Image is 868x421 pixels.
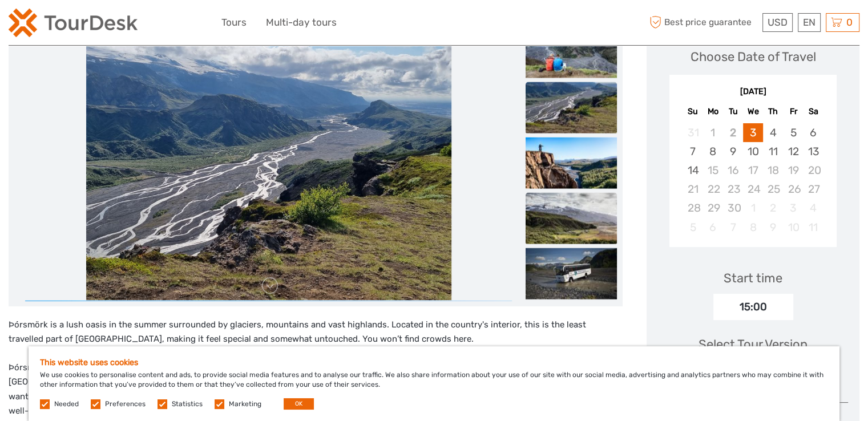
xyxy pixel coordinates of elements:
[743,142,763,161] div: Choose Wednesday, September 10th, 2025
[9,9,138,37] img: 2254-3441b4b5-4e5f-4d00-b396-31f1d84a6ebf_logo_small.png
[683,104,703,119] div: Su
[86,27,451,301] img: 1ad2883ed3ec47cdbcea39bcba5faeb9_main_slider.jpg
[526,137,617,188] img: e58b02fcabaa443ca828d45b0e725c29_slider_thumbnail.jpg
[783,218,803,237] div: Not available Friday, October 10th, 2025
[723,161,743,180] div: Not available Tuesday, September 16th, 2025
[9,318,623,347] p: Þórsmörk is a lush oasis in the summer surrounded by glaciers, mountains and vast highlands. Loca...
[703,104,723,119] div: Mo
[804,104,823,119] div: Sa
[743,218,763,237] div: Not available Wednesday, October 8th, 2025
[743,161,763,180] div: Not available Wednesday, September 17th, 2025
[683,123,703,142] div: Not available Sunday, August 31st, 2025
[683,161,703,180] div: Choose Sunday, September 14th, 2025
[763,142,783,161] div: Choose Thursday, September 11th, 2025
[763,180,783,199] div: Not available Thursday, September 25th, 2025
[266,14,337,31] a: Multi-day tours
[763,199,783,217] div: Not available Thursday, October 2nd, 2025
[284,398,314,410] button: OK
[647,13,760,32] span: Best price guarantee
[703,180,723,199] div: Not available Monday, September 22nd, 2025
[743,199,763,217] div: Not available Wednesday, October 1st, 2025
[105,399,146,409] label: Preferences
[673,123,833,237] div: month 2025-09
[699,335,808,353] div: Select Tour Version
[743,180,763,199] div: Not available Wednesday, September 24th, 2025
[763,123,783,142] div: Choose Thursday, September 4th, 2025
[763,161,783,180] div: Not available Thursday, September 18th, 2025
[526,82,617,133] img: 1ad2883ed3ec47cdbcea39bcba5faeb9_slider_thumbnail.jpg
[804,180,823,199] div: Not available Saturday, September 27th, 2025
[40,358,828,367] h5: This website uses cookies
[783,142,803,161] div: Choose Friday, September 12th, 2025
[526,26,617,78] img: 3a79f7055a3142d28543038893966d57_slider_thumbnail.jpg
[845,17,854,28] span: 0
[16,20,129,29] p: We're away right now. Please check back later!
[703,142,723,161] div: Choose Monday, September 8th, 2025
[768,17,788,28] span: USD
[221,14,247,31] a: Tours
[54,399,79,409] label: Needed
[683,142,703,161] div: Choose Sunday, September 7th, 2025
[229,399,261,409] label: Marketing
[131,18,145,31] button: Open LiveChat chat widget
[763,218,783,237] div: Not available Thursday, October 9th, 2025
[723,142,743,161] div: Choose Tuesday, September 9th, 2025
[763,104,783,119] div: Th
[683,218,703,237] div: Not available Sunday, October 5th, 2025
[804,123,823,142] div: Choose Saturday, September 6th, 2025
[723,180,743,199] div: Not available Tuesday, September 23rd, 2025
[172,399,203,409] label: Statistics
[798,13,821,32] div: EN
[29,346,839,421] div: We use cookies to personalise content and ads, to provide social media features and to analyse ou...
[804,142,823,161] div: Choose Saturday, September 13th, 2025
[723,218,743,237] div: Not available Tuesday, October 7th, 2025
[691,48,816,66] div: Choose Date of Travel
[526,248,617,299] img: 96c2117a342c4946bcdecf525c948ebb_slider_thumbnail.jpg
[723,199,743,217] div: Not available Tuesday, September 30th, 2025
[723,123,743,142] div: Not available Tuesday, September 2nd, 2025
[804,199,823,217] div: Not available Saturday, October 4th, 2025
[703,199,723,217] div: Not available Monday, September 29th, 2025
[783,123,803,142] div: Choose Friday, September 5th, 2025
[804,161,823,180] div: Not available Saturday, September 20th, 2025
[703,123,723,142] div: Not available Monday, September 1st, 2025
[703,218,723,237] div: Not available Monday, October 6th, 2025
[743,123,763,142] div: Choose Wednesday, September 3rd, 2025
[526,192,617,244] img: 9c373b4ba3704325bec5a80a540ad52a_slider_thumbnail.jpg
[783,104,803,119] div: Fr
[783,180,803,199] div: Not available Friday, September 26th, 2025
[713,294,793,320] div: 15:00
[743,104,763,119] div: We
[683,199,703,217] div: Not available Sunday, September 28th, 2025
[683,180,703,199] div: Not available Sunday, September 21st, 2025
[724,269,782,287] div: Start time
[703,161,723,180] div: Not available Monday, September 15th, 2025
[804,218,823,237] div: Not available Saturday, October 11th, 2025
[9,361,623,419] p: Þórsmörk isn’t just known for its unique beauty; it’s also the start or finish of two of Iceland’...
[783,161,803,180] div: Not available Friday, September 19th, 2025
[669,86,837,98] div: [DATE]
[783,199,803,217] div: Not available Friday, October 3rd, 2025
[723,104,743,119] div: Tu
